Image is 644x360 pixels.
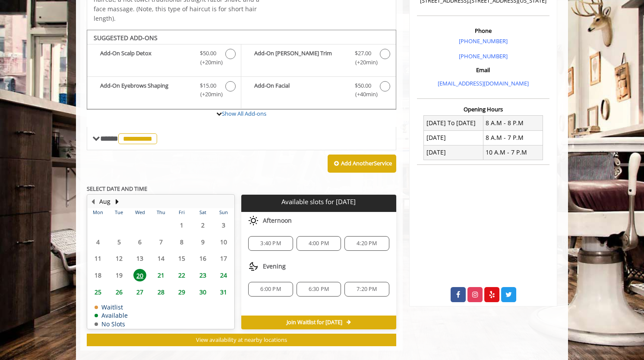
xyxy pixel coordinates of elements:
[155,286,167,298] span: 28
[129,284,150,300] td: Select day27
[344,282,389,297] div: 7:20 PM
[87,185,147,193] b: SELECT DATE AND TIME
[150,208,171,217] th: Thu
[355,49,371,58] span: $27.00
[88,284,108,300] td: Select day25
[171,267,192,284] td: Select day22
[92,286,104,298] span: 25
[459,37,508,45] a: [PHONE_NUMBER]
[95,312,128,319] td: Available
[438,79,529,87] a: [EMAIL_ADDRESS][DOMAIN_NAME]
[150,267,171,284] td: Select day21
[355,81,371,90] span: $50.00
[248,282,293,297] div: 6:00 PM
[113,286,126,298] span: 26
[248,261,259,272] img: evening slots
[287,319,342,326] span: Join Waitlist for [DATE]
[92,81,237,101] label: Add-On Eyebrows Shaping
[217,286,230,298] span: 31
[196,336,287,344] span: View availability at nearby locations
[419,67,547,73] h3: Email
[175,269,188,281] span: 22
[357,240,377,247] span: 4:20 PM
[222,110,266,117] a: Show All Add-ons
[196,58,221,67] span: (+20min )
[483,145,543,160] td: 10 A.M - 7 P.M
[309,286,329,293] span: 6:30 PM
[196,90,221,99] span: (+20min )
[297,282,341,297] div: 6:30 PM
[192,208,213,217] th: Sat
[350,90,376,99] span: (+40min )
[100,81,191,99] b: Add-On Eyebrows Shaping
[246,81,391,101] label: Add-On Facial
[260,240,281,247] span: 3:40 PM
[129,208,150,217] th: Wed
[133,269,146,281] span: 20
[248,215,259,226] img: afternoon slots
[297,236,341,251] div: 4:00 PM
[87,30,396,110] div: The Made Man Haircut And Shave Add-onS
[417,106,549,112] h3: Opening Hours
[171,208,192,217] th: Fri
[263,263,286,270] span: Evening
[95,321,128,327] td: No Slots
[88,208,108,217] th: Mon
[89,197,96,206] button: Previous Month
[155,269,167,281] span: 21
[108,284,129,300] td: Select day26
[213,208,234,217] th: Sun
[213,284,234,300] td: Select day31
[200,81,216,90] span: $15.00
[248,236,293,251] div: 3:40 PM
[133,286,146,298] span: 27
[92,49,237,69] label: Add-On Scalp Detox
[260,286,281,293] span: 6:00 PM
[150,284,171,300] td: Select day28
[108,208,129,217] th: Tue
[263,217,292,224] span: Afternoon
[328,155,396,173] button: Add AnotherService
[350,58,376,67] span: (+20min )
[254,81,346,99] b: Add-On Facial
[99,197,110,206] button: Aug
[192,267,213,284] td: Select day23
[87,334,396,346] button: View availability at nearby locations
[344,236,389,251] div: 4:20 PM
[459,52,508,60] a: [PHONE_NUMBER]
[217,269,230,281] span: 24
[129,267,150,284] td: Select day20
[171,284,192,300] td: Select day29
[246,49,391,69] label: Add-On Beard Trim
[309,240,329,247] span: 4:00 PM
[95,304,128,310] td: Waitlist
[424,130,483,145] td: [DATE]
[419,28,547,34] h3: Phone
[200,49,216,58] span: $50.00
[196,269,209,281] span: 23
[424,116,483,130] td: [DATE] To [DATE]
[100,49,191,67] b: Add-On Scalp Detox
[483,116,543,130] td: 8 A.M - 8 P.M
[424,145,483,160] td: [DATE]
[245,198,392,205] p: Available slots for [DATE]
[341,159,392,167] b: Add Another Service
[94,34,158,42] b: SUGGESTED ADD-ONS
[175,286,188,298] span: 29
[114,197,120,206] button: Next Month
[254,49,346,67] b: Add-On [PERSON_NAME] Trim
[213,267,234,284] td: Select day24
[192,284,213,300] td: Select day30
[196,286,209,298] span: 30
[483,130,543,145] td: 8 A.M - 7 P.M
[357,286,377,293] span: 7:20 PM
